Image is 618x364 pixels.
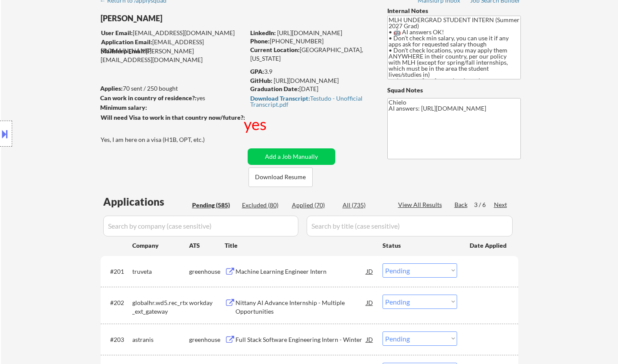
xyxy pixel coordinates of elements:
[250,95,371,108] div: Testudo - Unofficial Transcript.pdf
[100,94,242,102] div: yes
[189,241,225,250] div: ATS
[343,201,386,210] div: All (735)
[474,200,494,209] div: 3 / 6
[250,95,371,108] a: Download Transcript:Testudo - Unofficial Transcript.pdf
[250,37,373,46] div: [PHONE_NUMBER]
[235,267,366,276] div: Machine Learning Engineer Intern
[189,267,225,276] div: greenhouse
[244,113,268,135] div: yes
[235,335,366,344] div: Full Stack Software Engineering Intern - Winter
[101,47,146,55] strong: Mailslurp Email:
[101,47,245,64] div: [PERSON_NAME][EMAIL_ADDRESS][DOMAIN_NAME]
[101,29,245,37] div: [EMAIL_ADDRESS][DOMAIN_NAME]
[103,216,298,236] input: Search by company (case sensitive)
[250,68,264,75] strong: GPA:
[387,7,521,15] div: Internal Notes
[250,67,374,76] div: 3.9
[250,46,373,62] div: [GEOGRAPHIC_DATA], [US_STATE]
[274,77,339,84] a: [URL][DOMAIN_NAME]
[366,295,374,310] div: JD
[101,13,279,24] div: [PERSON_NAME]
[101,38,245,55] div: [EMAIL_ADDRESS][DOMAIN_NAME]
[132,298,189,315] div: globalhr.wd5.rec_rtx_ext_gateway
[249,167,313,187] button: Download Resume
[101,38,152,46] strong: Application Email:
[250,29,276,36] strong: LinkedIn:
[248,148,335,165] button: Add a Job Manually
[189,335,225,344] div: greenhouse
[277,29,342,36] a: [URL][DOMAIN_NAME]
[250,77,272,84] strong: GitHub:
[250,37,270,45] strong: Phone:
[383,237,457,253] div: Status
[366,331,374,347] div: JD
[132,335,189,344] div: astranis
[455,200,468,209] div: Back
[250,46,300,53] strong: Current Location:
[101,29,133,36] strong: User Email:
[110,335,125,344] div: #203
[494,200,508,209] div: Next
[366,263,374,279] div: JD
[387,86,521,95] div: Squad Notes
[110,298,125,307] div: #202
[225,241,374,250] div: Title
[307,216,513,236] input: Search by title (case sensitive)
[189,298,225,307] div: workday
[398,200,445,209] div: View All Results
[192,201,235,210] div: Pending (585)
[235,298,366,315] div: Nittany AI Advance Internship - Multiple Opportunities
[132,267,189,276] div: truveta
[470,241,508,250] div: Date Applied
[110,267,125,276] div: #201
[250,85,299,92] strong: Graduation Date:
[100,84,245,93] div: 70 sent / 250 bought
[132,241,189,250] div: Company
[250,85,373,93] div: [DATE]
[101,135,247,144] div: Yes, I am here on a visa (H1B, OPT, etc.)
[250,95,310,102] strong: Download Transcript:
[292,201,335,210] div: Applied (70)
[101,114,245,121] strong: Will need Visa to work in that country now/future?:
[242,201,285,210] div: Excluded (80)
